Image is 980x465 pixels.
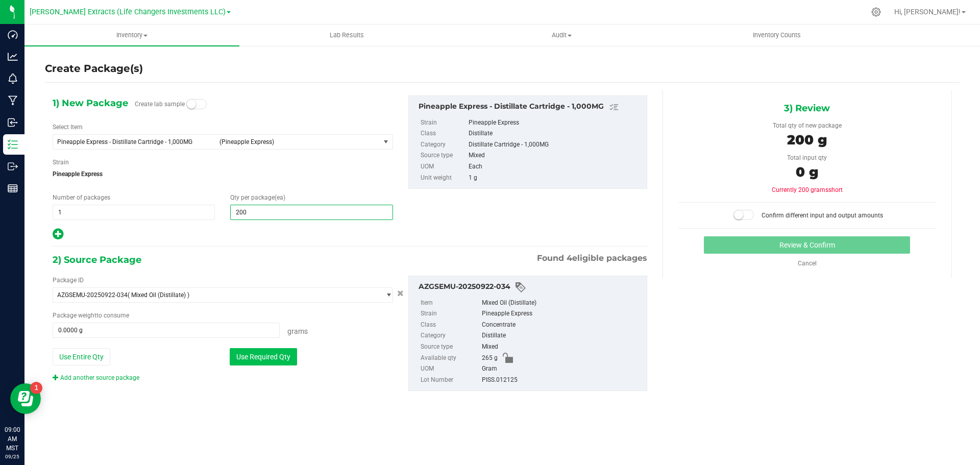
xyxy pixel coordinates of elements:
[421,330,480,341] label: Category
[469,117,641,129] div: Pineapple Express
[53,158,69,167] label: Strain
[380,135,393,149] span: select
[8,139,18,150] inline-svg: Inventory
[670,25,885,46] a: Inventory Counts
[537,252,647,264] span: Found eligible packages
[762,212,883,219] span: Confirm different input and output amounts
[316,31,378,40] span: Lab Results
[53,374,139,381] a: Add another source package
[53,233,63,240] span: Add new output
[567,253,572,263] span: 4
[421,128,467,139] label: Class
[8,52,18,62] inline-svg: Analytics
[230,348,297,365] button: Use Required Qty
[53,348,110,365] button: Use Entire Qty
[239,25,454,46] a: Lab Results
[10,383,41,414] iframe: Resource center
[704,236,910,254] button: Review & Confirm
[394,286,407,301] button: Cancel button
[421,341,480,353] label: Source type
[53,312,129,319] span: Package to consume
[230,194,285,201] span: Qty per package
[482,330,642,341] div: Distillate
[894,8,961,16] span: Hi, [PERSON_NAME]!
[421,173,467,184] label: Unit weight
[419,101,642,113] div: Pineapple Express - Distillate Cartridge - 1,000MG
[482,363,642,375] div: Gram
[421,363,480,375] label: UOM
[469,173,641,184] div: 1 g
[30,382,42,394] iframe: Resource center unread badge
[421,375,480,386] label: Lot Number
[482,375,642,386] div: PISS.012125
[482,341,642,353] div: Mixed
[78,312,96,319] span: weight
[419,281,642,293] div: AZGSEMU-20250922-034
[57,291,128,299] span: AZGSEMU-20250922-034
[455,31,669,40] span: Audit
[135,96,185,112] label: Create lab sample
[421,150,467,161] label: Source type
[469,139,641,151] div: Distillate Cartridge - 1,000MG
[53,123,83,132] label: Select Item
[53,205,214,219] input: 1
[421,161,467,173] label: UOM
[469,161,641,173] div: Each
[30,8,226,16] span: [PERSON_NAME] Extracts (Life Changers Investments LLC)
[53,95,128,111] span: 1) New Package
[8,183,18,193] inline-svg: Reports
[482,320,642,331] div: Concentrate
[128,291,189,299] span: ( Mixed Oil (Distillate) )
[469,150,641,161] div: Mixed
[24,25,239,46] a: Inventory
[482,308,642,320] div: Pineapple Express
[8,161,18,172] inline-svg: Outbound
[275,194,285,201] span: (ea)
[53,277,84,284] span: Package ID
[798,260,817,267] a: Cancel
[421,308,480,320] label: Strain
[53,194,110,201] span: Number of packages
[380,288,393,302] span: select
[24,31,239,40] span: Inventory
[454,25,669,46] a: Audit
[45,61,143,76] h4: Create Package(s)
[421,320,480,331] label: Class
[787,154,827,161] span: Total input qty
[421,139,467,151] label: Category
[469,128,641,139] div: Distillate
[787,132,827,148] span: 200 g
[772,186,843,193] span: Currently 200 grams
[5,425,20,453] p: 09:00 AM MST
[53,166,393,182] span: Pineapple Express
[8,95,18,106] inline-svg: Manufacturing
[57,138,213,145] span: Pineapple Express - Distillate Cartridge - 1,000MG
[784,101,830,116] span: 3) Review
[219,138,376,145] span: (Pineapple Express)
[53,323,279,337] input: 0.0000 g
[773,122,842,129] span: Total qty of new package
[421,353,480,364] label: Available qty
[287,327,308,335] span: Grams
[870,7,883,17] div: Manage settings
[796,164,818,180] span: 0 g
[739,31,815,40] span: Inventory Counts
[482,353,498,364] span: 265 g
[8,117,18,128] inline-svg: Inbound
[421,298,480,309] label: Item
[8,74,18,84] inline-svg: Monitoring
[828,186,843,193] span: short
[421,117,467,129] label: Strain
[8,30,18,40] inline-svg: Dashboard
[53,252,141,267] span: 2) Source Package
[5,453,20,460] p: 09/25
[482,298,642,309] div: Mixed Oil (Distillate)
